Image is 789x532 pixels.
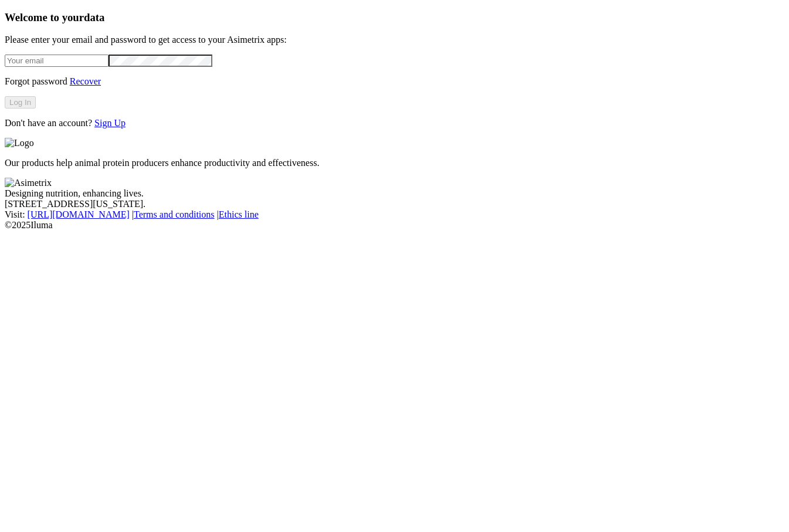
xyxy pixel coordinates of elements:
[5,118,784,128] p: Don't have an account?
[5,96,36,109] button: Log In
[5,209,784,220] div: Visit : | |
[5,35,784,45] p: Please enter your email and password to get access to your Asimetrix apps:
[5,188,784,199] div: Designing nutrition, enhancing lives.
[5,158,784,168] p: Our products help animal protein producers enhance productivity and effectiveness.
[134,209,215,219] a: Terms and conditions
[5,138,34,148] img: Logo
[5,55,109,67] input: Your email
[5,11,784,24] h3: Welcome to your
[28,209,130,219] a: [URL][DOMAIN_NAME]
[94,118,126,128] a: Sign Up
[70,76,101,86] a: Recover
[5,76,784,87] p: Forgot password
[5,220,784,231] div: © 2025 Iluma
[84,11,104,23] span: data
[5,178,52,188] img: Asimetrix
[219,209,259,219] a: Ethics line
[5,199,784,209] div: [STREET_ADDRESS][US_STATE].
